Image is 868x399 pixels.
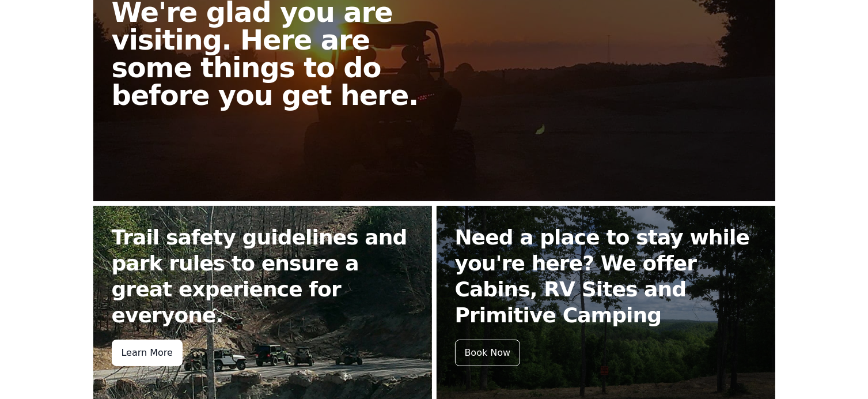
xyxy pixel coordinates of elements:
div: Book Now [455,340,521,366]
h2: Need a place to stay while you're here? We offer Cabins, RV Sites and Primitive Camping [455,224,757,328]
div: Learn More [112,340,183,366]
h2: Trail safety guidelines and park rules to ensure a great experience for everyone. [112,224,414,328]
